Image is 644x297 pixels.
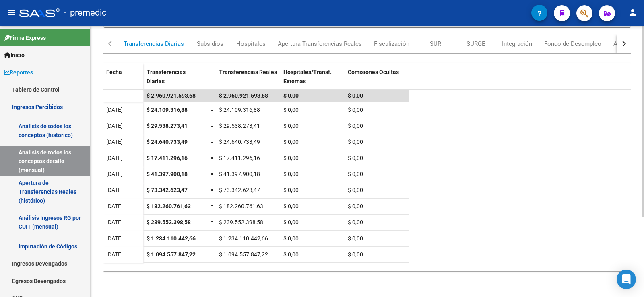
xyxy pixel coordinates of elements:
span: $ 2.960.921.593,68 [219,92,268,99]
span: = [211,139,214,145]
span: $ 24.640.733,49 [219,139,260,145]
span: Transferencias Reales [219,69,277,75]
span: [DATE] [106,235,123,242]
span: $ 29.538.273,41 [219,123,260,129]
datatable-header-cell: Fecha [103,63,143,97]
span: $ 0,00 [283,187,299,193]
span: $ 1.094.557.847,22 [219,251,268,258]
span: $ 0,00 [283,171,299,177]
div: Subsidios [197,39,223,48]
datatable-header-cell: Comisiones Ocultas [345,63,409,97]
span: Hospitales/Transf. Externas [283,69,332,84]
span: [DATE] [106,123,123,129]
span: = [211,155,214,161]
span: $ 0,00 [348,187,363,193]
span: $ 0,00 [283,155,299,161]
span: = [211,251,214,258]
div: Fiscalización [374,39,409,48]
span: $ 41.397.900,18 [147,171,188,177]
span: $ 0,00 [348,155,363,161]
span: = [211,235,214,242]
span: = [211,123,214,129]
span: $ 0,00 [283,92,299,99]
span: Comisiones Ocultas [348,69,399,75]
span: $ 0,00 [348,235,363,242]
span: $ 17.411.296,16 [219,155,260,161]
span: $ 182.260.761,63 [219,203,263,209]
datatable-header-cell: Transferencias Diarias [143,63,208,97]
span: $ 0,00 [348,219,363,225]
span: [DATE] [106,203,123,209]
span: $ 0,00 [348,123,363,129]
span: = [211,107,214,113]
span: [DATE] [106,171,123,177]
span: [DATE] [106,219,123,225]
datatable-header-cell: Hospitales/Transf. Externas [280,63,345,97]
span: $ 1.094.557.847,22 [147,251,196,258]
span: $ 0,00 [283,139,299,145]
span: $ 239.552.398,58 [219,219,263,225]
span: Fecha [106,69,122,75]
span: $ 1.234.110.442,66 [219,235,268,242]
span: Transferencias Diarias [147,69,186,84]
span: $ 0,00 [283,107,299,113]
span: = [211,171,214,177]
span: Reportes [4,68,33,77]
span: $ 73.342.623,47 [147,187,188,193]
span: $ 182.260.761,63 [147,203,191,209]
span: $ 29.538.273,41 [147,123,188,129]
div: Fondo de Desempleo [544,39,601,48]
span: = [211,187,214,193]
div: Transferencias Diarias [124,39,184,48]
span: $ 0,00 [283,251,299,258]
span: [DATE] [106,187,123,193]
span: $ 0,00 [348,139,363,145]
span: $ 0,00 [348,251,363,258]
span: $ 0,00 [283,235,299,242]
mat-icon: person [628,8,638,17]
span: [DATE] [106,107,123,113]
span: $ 0,00 [348,203,363,209]
span: $ 0,00 [348,107,363,113]
datatable-header-cell: Transferencias Reales [216,63,280,97]
span: - premedic [64,4,107,22]
div: SURGE [466,39,485,48]
span: $ 0,00 [348,92,363,99]
div: Integración [502,39,532,48]
span: = [211,219,214,225]
span: $ 2.960.921.593,68 [147,92,196,99]
div: SUR [430,39,441,48]
span: $ 1.234.110.442,66 [147,235,196,242]
span: [DATE] [106,155,123,161]
span: $ 0,00 [283,219,299,225]
div: Hospitales [236,39,266,48]
span: [DATE] [106,251,123,258]
span: Firma Express [4,33,46,42]
span: Inicio [4,51,25,59]
span: $ 73.342.623,47 [219,187,260,193]
span: $ 17.411.296,16 [147,155,188,161]
span: $ 24.640.733,49 [147,139,188,145]
span: $ 239.552.398,58 [147,219,191,225]
span: $ 24.109.316,88 [219,107,260,113]
div: Apertura Transferencias Reales [278,39,362,48]
div: Open Intercom Messenger [617,270,636,289]
mat-icon: menu [6,8,16,17]
span: $ 0,00 [283,123,299,129]
span: [DATE] [106,139,123,145]
span: $ 41.397.900,18 [219,171,260,177]
span: $ 0,00 [348,171,363,177]
span: = [211,203,214,209]
span: $ 0,00 [283,203,299,209]
span: $ 24.109.316,88 [147,107,188,113]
